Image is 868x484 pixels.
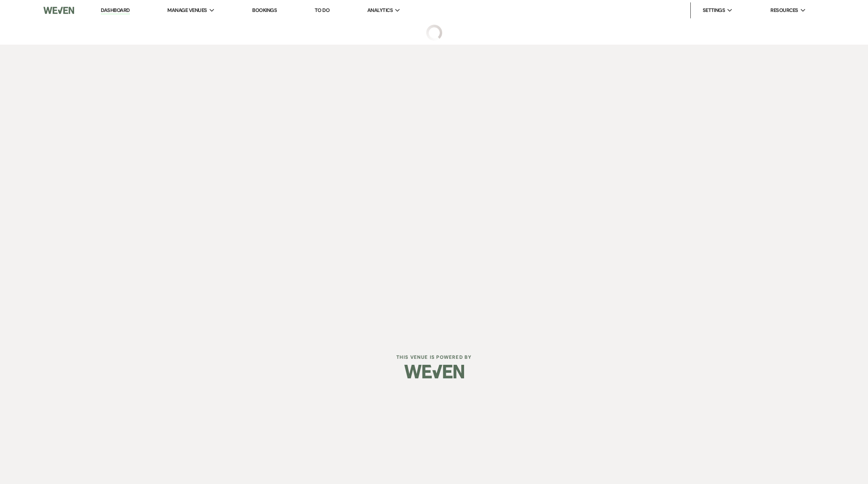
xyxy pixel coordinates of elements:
[426,25,442,41] img: loading spinner
[167,6,207,14] span: Manage Venues
[367,6,393,14] span: Analytics
[404,358,464,386] img: Weven Logo
[703,6,725,14] span: Settings
[770,6,798,14] span: Resources
[101,7,129,14] a: Dashboard
[315,7,329,14] a: To Do
[43,2,74,19] img: Weven Logo
[252,7,277,14] a: Bookings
